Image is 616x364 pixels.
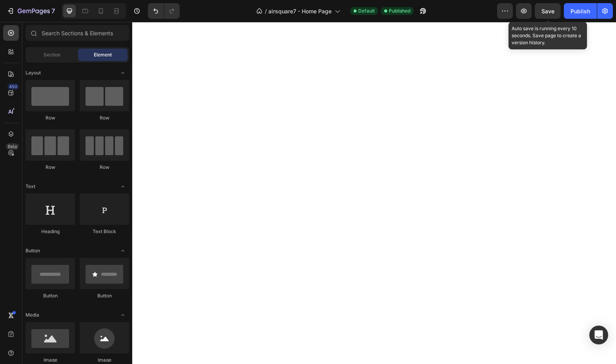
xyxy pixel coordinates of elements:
[80,164,129,171] div: Row
[564,3,597,19] button: Publish
[80,357,129,364] div: Image
[80,292,129,299] div: Button
[26,25,129,41] input: Search Sections & Elements
[570,7,590,15] div: Publish
[117,309,129,321] span: Toggle open
[26,228,75,235] div: Heading
[26,357,75,364] div: Image
[117,180,129,193] span: Toggle open
[3,3,58,19] button: 7
[51,6,55,16] p: 7
[94,51,112,58] span: Element
[117,67,129,79] span: Toggle open
[26,311,39,319] span: Media
[26,292,75,299] div: Button
[26,164,75,171] div: Row
[26,69,41,76] span: Layout
[117,244,129,257] span: Toggle open
[132,22,616,364] iframe: Design area
[6,143,19,150] div: Beta
[80,228,129,235] div: Text Block
[26,114,75,121] div: Row
[589,326,608,344] div: Open Intercom Messenger
[44,51,60,58] span: Section
[148,3,180,19] div: Undo/Redo
[7,83,19,90] div: 450
[268,7,332,15] span: airsquare7 - Home Page
[358,7,375,14] span: Default
[535,3,561,19] button: Save
[541,8,554,14] span: Save
[265,7,267,15] span: /
[26,183,35,190] span: Text
[26,247,40,254] span: Button
[389,7,410,14] span: Published
[80,114,129,121] div: Row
